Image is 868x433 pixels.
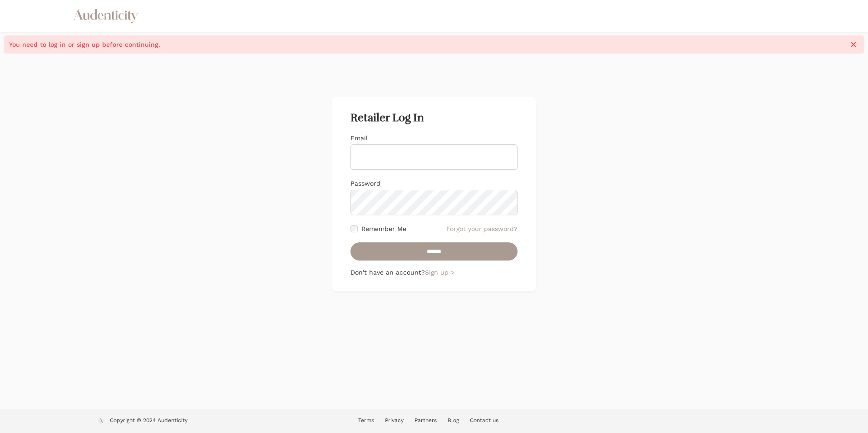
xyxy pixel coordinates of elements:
label: Email [350,134,368,142]
a: Sign up > [425,269,454,276]
a: Privacy [385,417,404,423]
a: Contact us [470,417,498,423]
span: You need to log in or sign up before continuing. [9,40,843,49]
a: Blog [448,417,459,423]
label: Password [350,180,380,187]
p: Don't have an account? [350,268,518,277]
a: Forgot your password? [446,224,518,233]
a: Partners [414,417,437,423]
a: Terms [358,417,374,423]
p: Copyright © 2024 Audenticity [110,417,187,426]
label: Remember Me [361,224,406,233]
h2: Retailer Log In [350,112,518,124]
